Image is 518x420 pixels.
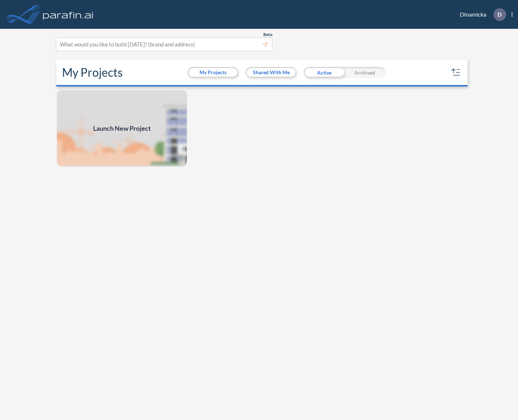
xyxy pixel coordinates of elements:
div: Dinamicka [449,8,513,21]
a: Launch New Project [56,89,188,167]
button: My Projects [189,68,237,77]
img: add [56,89,188,167]
span: Launch New Project [93,124,151,133]
div: Active [304,67,344,78]
img: logo [41,7,95,22]
p: D [497,11,502,18]
span: Beta [263,32,272,37]
button: Shared With Me [247,68,295,77]
h2: My Projects [62,66,123,79]
div: Archived [344,67,385,78]
button: sort [450,67,462,78]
